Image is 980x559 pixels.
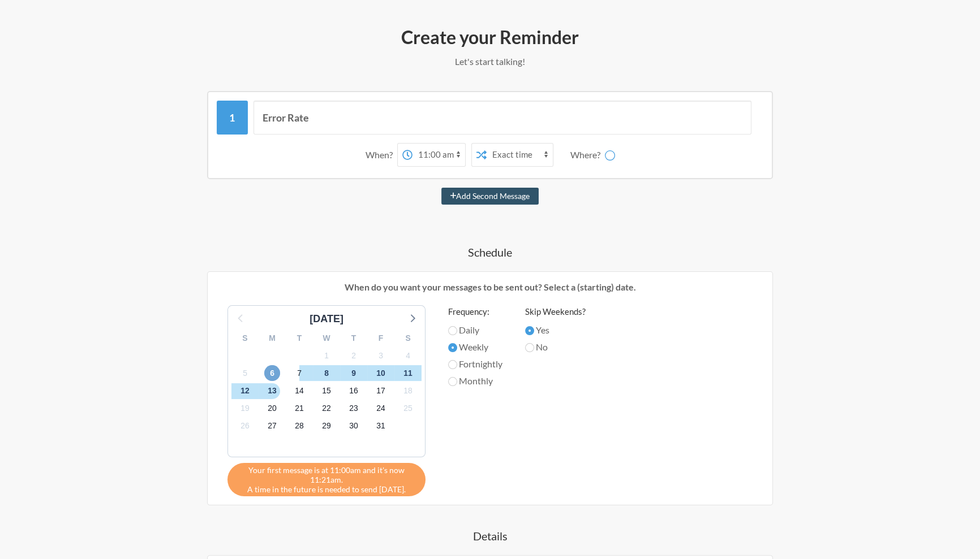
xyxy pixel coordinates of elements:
div: [DATE] [305,311,348,327]
div: A time in the future is needed to send [DATE]. [227,463,425,496]
span: Wednesday, November 12, 2025 [237,383,253,399]
input: Daily [448,326,457,335]
span: Saturday, November 1, 2025 [319,348,334,363]
div: T [286,330,313,347]
span: Saturday, November 15, 2025 [319,383,334,399]
span: Wednesday, November 26, 2025 [237,418,253,434]
span: Thursday, November 6, 2025 [264,365,280,381]
span: Sunday, November 16, 2025 [346,383,362,399]
span: Sunday, November 30, 2025 [346,418,362,434]
div: Where? [570,143,605,167]
div: W [313,330,340,347]
label: Monthly [448,374,502,388]
p: Let's start talking! [162,55,818,68]
button: Add Second Message [441,188,539,205]
div: M [259,330,286,347]
h4: Schedule [162,244,818,260]
input: Weekly [448,343,457,352]
span: Saturday, November 22, 2025 [319,401,334,417]
input: Monthly [448,377,457,386]
div: S [394,330,422,347]
label: Fortnightly [448,357,502,371]
label: Frequency: [448,305,502,318]
span: Saturday, November 29, 2025 [319,418,334,434]
span: Friday, November 21, 2025 [291,401,307,417]
span: Friday, November 7, 2025 [291,365,307,381]
span: Friday, November 28, 2025 [291,418,307,434]
span: Monday, December 1, 2025 [373,418,389,434]
div: When? [366,143,397,167]
span: Tuesday, November 25, 2025 [400,401,416,417]
label: Weekly [448,340,502,354]
span: Saturday, November 8, 2025 [319,365,334,381]
span: Tuesday, November 18, 2025 [400,383,416,399]
span: Sunday, November 9, 2025 [346,365,362,381]
div: T [340,330,367,347]
label: No [525,340,586,354]
input: Message [253,101,752,135]
input: Yes [525,326,534,335]
input: Fortnightly [448,360,457,369]
span: Thursday, November 20, 2025 [264,401,280,417]
span: Monday, November 17, 2025 [373,383,389,399]
span: Sunday, November 2, 2025 [346,348,362,363]
label: Daily [448,323,502,337]
h4: Details [162,528,818,544]
span: Your first message is at 11:00am and it's now 11:21am. [236,465,417,484]
span: Thursday, November 27, 2025 [264,418,280,434]
input: No [525,343,534,352]
span: Tuesday, November 11, 2025 [400,365,416,381]
span: Sunday, November 23, 2025 [346,401,362,417]
label: Skip Weekends? [525,305,586,318]
p: When do you want your messages to be sent out? Select a (starting) date. [216,280,764,294]
span: Monday, November 24, 2025 [373,401,389,417]
span: Wednesday, November 19, 2025 [237,401,253,417]
span: Monday, November 3, 2025 [373,348,389,363]
span: Friday, November 14, 2025 [291,383,307,399]
span: Wednesday, November 5, 2025 [237,365,253,381]
span: Tuesday, November 4, 2025 [400,348,416,363]
span: Thursday, November 13, 2025 [264,383,280,399]
label: Yes [525,323,586,337]
div: S [231,330,259,347]
h2: Create your Reminder [162,25,818,49]
span: Monday, November 10, 2025 [373,365,389,381]
div: F [367,330,394,347]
